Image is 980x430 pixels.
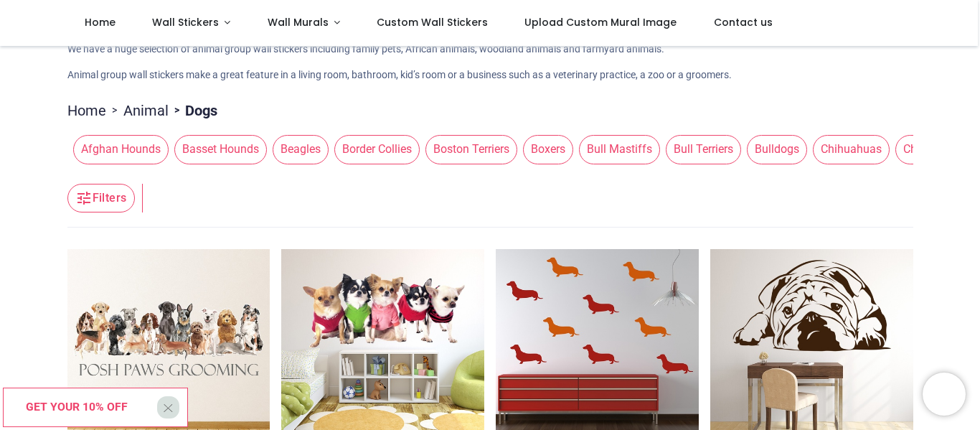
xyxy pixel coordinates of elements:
[923,373,966,416] iframe: Brevo live chat
[106,103,123,118] span: >
[334,135,420,164] span: Border Collies
[67,184,135,212] button: Filters
[741,135,807,164] button: Bulldogs
[425,135,517,164] span: Boston Terriers
[67,135,169,164] button: Afghan Hounds
[67,68,913,83] p: Animal group wall stickers make a great feature in a living room, bathroom, kid’s room or a busin...
[666,135,741,164] span: Bull Terriers
[169,135,267,164] button: Basset Hounds
[579,135,660,164] span: Bull Mastiffs
[67,101,106,121] a: Home
[660,135,741,164] button: Bull Terriers
[807,135,890,164] button: Chihuahuas
[85,15,116,29] span: Home
[267,135,329,164] button: Beagles
[273,135,329,164] span: Beagles
[169,103,185,118] span: >
[573,135,660,164] button: Bull Mastiffs
[517,135,573,164] button: Boxers
[714,15,773,29] span: Contact us
[169,101,217,121] li: Dogs
[523,135,573,164] span: Boxers
[67,42,913,57] p: We have a huge selection of animal group wall stickers including family pets, African animals, wo...
[73,135,169,164] span: Afghan Hounds
[268,15,329,29] span: Wall Murals
[152,15,219,29] span: Wall Stickers
[524,15,677,29] span: Upload Custom Mural Image
[420,135,517,164] button: Boston Terriers
[377,15,488,29] span: Custom Wall Stickers
[329,135,420,164] button: Border Collies
[813,135,890,164] span: Chihuahuas
[123,101,169,121] a: Animal
[174,135,267,164] span: Basset Hounds
[747,135,807,164] span: Bulldogs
